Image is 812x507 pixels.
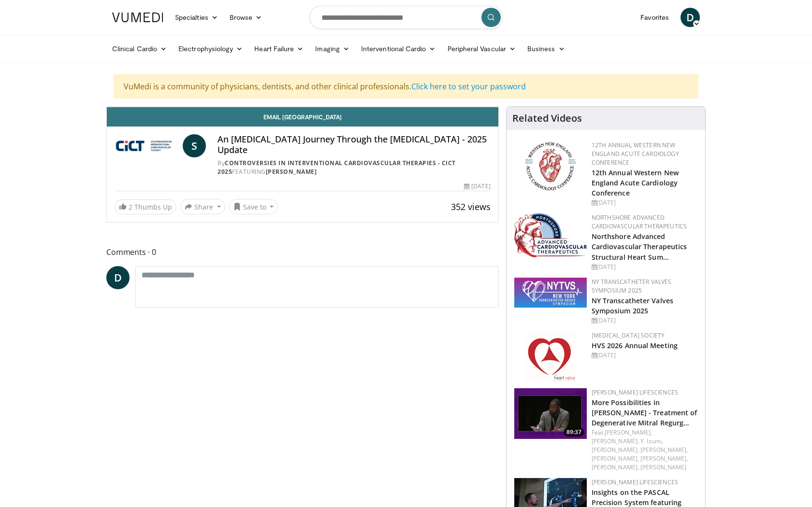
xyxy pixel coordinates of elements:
span: 352 views [451,201,491,212]
a: [PERSON_NAME] Lifesciences [592,478,678,486]
img: VuMedi Logo [112,13,163,22]
a: Interventional Cardio [355,39,442,58]
div: [DATE] [464,182,490,191]
div: [DATE] [592,316,697,325]
a: Favorites [635,8,675,27]
a: Click here to set your password [411,81,526,92]
div: [DATE] [592,198,697,207]
a: [PERSON_NAME], [605,428,652,437]
div: VuMedi is a community of physicians, dentists, and other clinical professionals. [114,74,698,99]
a: Business [522,39,571,58]
a: More Possibilities in [PERSON_NAME] - Treatment of Degenerative Mitral Regurg… [592,398,697,427]
a: [PERSON_NAME], [640,446,688,454]
a: [PERSON_NAME], [592,454,639,463]
a: Northshore Advanced Cardiovascular Therapeutics Structural Heart Sum… [592,232,687,261]
a: Email [GEOGRAPHIC_DATA] [107,107,498,127]
a: Y. Izumi, [640,437,663,445]
a: [MEDICAL_DATA] Society [592,331,665,339]
button: Save to [229,199,278,214]
a: Specialties [169,8,224,27]
img: 45d48ad7-5dc9-4e2c-badc-8ed7b7f471c1.jpg.150x105_q85_autocrop_double_scale_upscale_version-0.2.jpg [514,213,587,257]
div: [DATE] [592,263,697,271]
a: NY Transcatheter Valves Symposium 2025 [592,296,673,315]
a: [PERSON_NAME], [592,446,639,454]
span: 89:37 [564,428,584,437]
a: D [681,8,700,27]
h4: Related Videos [512,113,582,124]
a: [PERSON_NAME] Lifesciences [592,388,678,396]
a: 12th Annual Western New England Acute Cardiology Conference [592,168,679,197]
a: Electrophysiology [173,39,248,58]
a: HVS 2026 Annual Meeting [592,341,678,350]
a: Controversies in Interventional Cardiovascular Therapies - CICT 2025 [217,159,456,176]
a: [PERSON_NAME] [640,463,686,471]
img: 0148279c-cbd4-41ce-850e-155379fed24c.png.150x105_q85_autocrop_double_scale_upscale_version-0.2.png [525,331,576,382]
video-js: Video Player [107,107,498,107]
a: Peripheral Vascular [442,39,522,58]
img: 41cd36ca-1716-454e-a7c0-f193de92ed07.150x105_q85_crop-smart_upscale.jpg [514,388,587,439]
img: 0954f259-7907-4053-a817-32a96463ecc8.png.150x105_q85_autocrop_double_scale_upscale_version-0.2.png [523,141,577,192]
h4: An [MEDICAL_DATA] Journey Through the [MEDICAL_DATA] - 2025 Update [217,134,490,155]
a: Clinical Cardio [106,39,173,58]
a: [PERSON_NAME] [266,168,317,176]
a: S [183,134,206,157]
img: 381df6ae-7034-46cc-953d-58fc09a18a66.png.150x105_q85_autocrop_double_scale_upscale_version-0.2.png [514,278,587,308]
div: By FEATURING [217,159,490,176]
a: 2 Thumbs Up [115,199,176,214]
a: Heart Failure [248,39,309,58]
input: Search topics, interventions [309,6,503,29]
a: NY Transcatheter Valves Symposium 2025 [592,278,672,295]
a: 12th Annual Western New England Acute Cardiology Conference [592,141,679,167]
span: 2 [129,202,132,211]
div: [DATE] [592,351,697,360]
a: Browse [224,8,268,27]
div: Feat. [592,428,697,472]
span: Comments 0 [106,246,499,258]
a: [PERSON_NAME], [640,454,688,463]
a: [PERSON_NAME], [592,437,639,445]
img: Controversies in Interventional Cardiovascular Therapies - CICT 2025 [115,134,179,157]
a: Imaging [309,39,355,58]
a: [PERSON_NAME], [592,463,639,471]
a: D [106,266,130,289]
a: 89:37 [514,388,587,439]
button: Share [180,199,225,214]
a: NorthShore Advanced Cardiovascular Therapeutics [592,213,687,230]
